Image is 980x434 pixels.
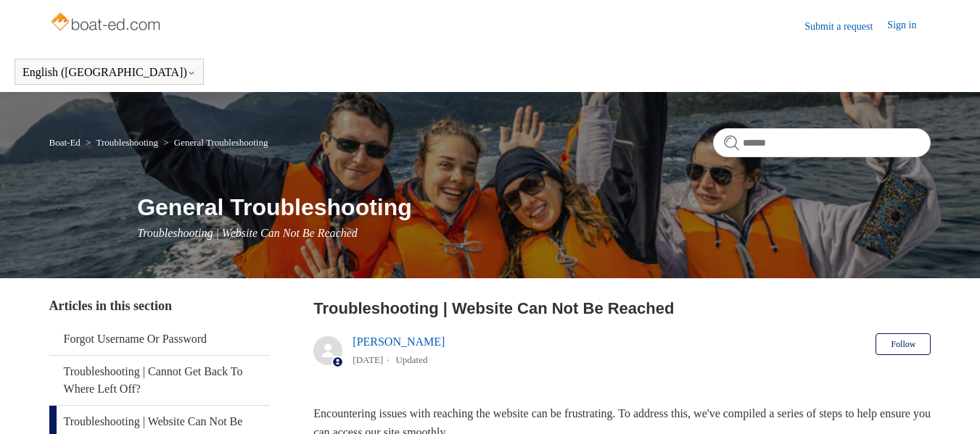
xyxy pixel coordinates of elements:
button: English ([GEOGRAPHIC_DATA]) [22,66,196,79]
h2: Troubleshooting | Website Can Not Be Reached [313,296,931,320]
span: Troubleshooting | Website Can Not Be Reached [137,227,358,239]
li: Troubleshooting [83,137,160,148]
a: General Troubleshooting [174,137,268,148]
a: [PERSON_NAME] [353,335,445,348]
h1: General Troubleshooting [137,190,931,225]
span: Articles in this section [49,299,172,313]
img: Boat-Ed Help Center home page [49,9,165,38]
li: Updated [395,354,427,365]
button: Follow Article [876,333,931,355]
li: Boat-Ed [49,137,83,148]
a: Boat-Ed [49,137,81,148]
a: Troubleshooting | Cannot Get Back To Where Left Off? [49,356,270,405]
time: 03/15/2024, 14:11 [353,354,383,365]
a: Forgot Username Or Password [49,323,270,355]
input: Search [713,128,931,157]
a: Sign in [887,17,931,35]
a: Submit a request [804,19,887,34]
a: Troubleshooting [96,137,157,148]
li: General Troubleshooting [160,137,268,148]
